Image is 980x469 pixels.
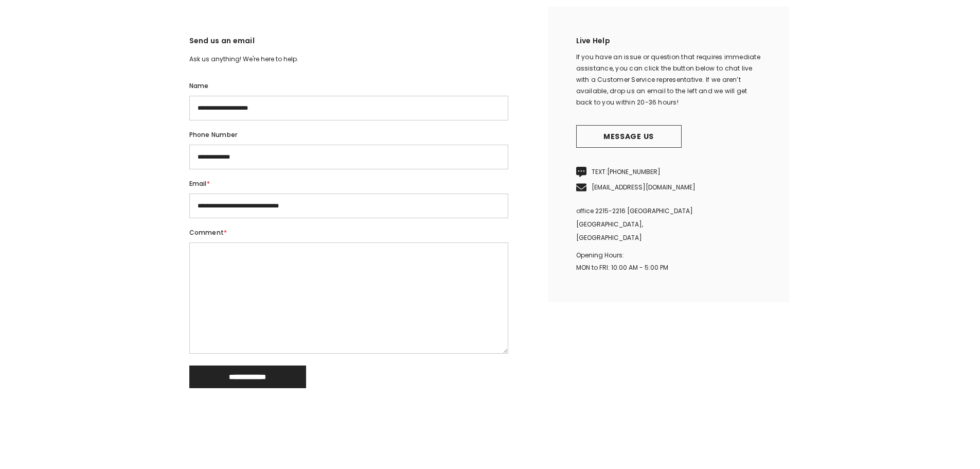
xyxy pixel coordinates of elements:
[576,125,682,148] a: Message us
[189,227,508,238] label: Comment
[592,183,696,192] a: [EMAIL_ADDRESS][DOMAIN_NAME]
[607,167,661,176] a: [PHONE_NUMBER]
[592,167,661,176] span: TEXT:
[189,35,508,54] h3: Send us an email
[576,35,761,51] h2: Live Help
[189,80,508,92] label: Name
[189,129,508,141] label: Phone number
[576,249,761,274] p: Opening Hours: MON to FRI: 10:00 AM - 5:00 PM
[189,54,508,65] p: Ask us anything! We're here to help.
[189,178,508,189] label: Email
[576,51,761,108] div: If you have an issue or question that requires immediate assistance, you can click the button bel...
[576,204,761,245] p: office 2215-2216 [GEOGRAPHIC_DATA] [GEOGRAPHIC_DATA], [GEOGRAPHIC_DATA]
